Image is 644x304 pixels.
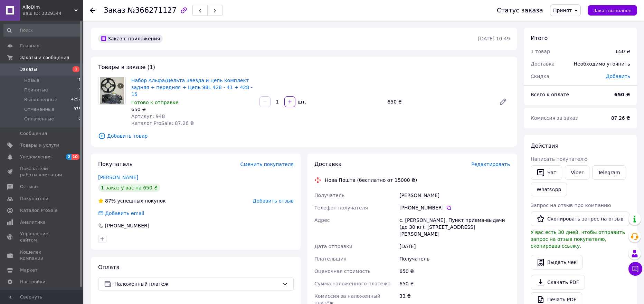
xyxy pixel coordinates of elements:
[471,161,510,167] span: Редактировать
[593,8,632,13] span: Заказ выполнен
[478,36,510,41] time: [DATE] 10:49
[98,35,163,43] div: Заказ с приложения
[398,189,511,202] div: [PERSON_NAME]
[22,10,83,17] div: Ваш ID: 3329344
[66,154,72,160] span: 2
[131,120,194,126] span: Каталог ProSale: 87.26 ₴
[74,106,81,112] span: 973
[24,116,54,122] span: Оплаченные
[531,156,587,162] span: Написать покупателю
[20,231,64,243] span: Управление сайтом
[98,132,510,140] span: Добавить товар
[131,106,254,113] div: 650 ₴
[100,77,124,104] img: Набор Альфа/Дельта Звезда и цепь комплект задняя + передняя + Цепь 98L 428 - 41 + 428 - 15
[616,48,630,55] div: 650 ₴
[90,7,95,14] div: Вернуться назад
[314,256,347,262] span: Плательщик
[20,142,59,148] span: Товары и услуги
[240,161,294,167] span: Сменить покупателя
[385,97,493,107] div: 650 ₴
[127,6,177,14] span: №366271127
[323,177,419,184] div: Нова Пошта (бесплатно от 15000 ₴)
[20,43,39,49] span: Главная
[131,100,179,105] span: Готово к отправке
[98,264,120,271] span: Оплата
[24,87,48,93] span: Принятые
[398,277,511,290] div: 650 ₴
[20,196,48,202] span: Покупатели
[606,73,630,79] span: Добавить
[531,203,611,208] span: Запрос на отзыв про компанию
[314,244,352,249] span: Дата отправки
[78,77,81,84] span: 1
[20,184,38,190] span: Отзывы
[588,5,637,16] button: Заказ выполнен
[531,212,629,226] button: Скопировать запрос на отзыв
[78,87,81,93] span: 4
[399,204,510,211] div: [PHONE_NUMBER]
[114,280,280,288] span: Наложенный платеж
[531,143,558,149] span: Действия
[531,92,569,97] span: Всего к оплате
[20,55,69,61] span: Заказы и сообщения
[628,262,642,276] button: Чат с покупателем
[531,229,625,249] span: У вас есть 30 дней, чтобы отправить запрос на отзыв покупателю, скопировав ссылку.
[97,210,145,217] div: Добавить email
[98,175,138,180] a: [PERSON_NAME]
[531,61,555,67] span: Доставка
[553,8,572,13] span: Принят
[496,95,510,109] a: Редактировать
[131,114,165,119] span: Артикул: 948
[24,77,39,84] span: Новые
[72,154,79,160] span: 10
[104,210,145,217] div: Добавить email
[3,24,82,37] input: Поиск
[565,165,589,180] a: Viber
[314,205,368,210] span: Телефон получателя
[398,240,511,253] div: [DATE]
[531,275,585,290] a: Скачать PDF
[22,4,74,10] span: AlloDim
[20,130,47,137] span: Сообщения
[531,73,549,79] span: Скидка
[98,64,155,70] span: Товары в заказе (1)
[20,66,37,72] span: Заказы
[314,268,371,274] span: Оценочная стоимость
[531,115,578,121] span: Комиссия за заказ
[314,193,344,198] span: Получатель
[398,214,511,240] div: с. [PERSON_NAME], Пункт приема-выдачи (до 30 кг): [STREET_ADDRESS][PERSON_NAME]
[314,281,391,286] span: Сумма наложенного платежа
[105,198,116,204] span: 87%
[398,265,511,277] div: 650 ₴
[24,106,54,112] span: Отмененные
[98,197,166,204] div: успешных покупок
[98,161,133,167] span: Покупатель
[592,165,626,180] a: Telegram
[24,97,57,103] span: Выполненные
[20,166,64,178] span: Показатели работы компании
[20,154,51,160] span: Уведомления
[531,49,550,54] span: 1 товар
[20,267,38,273] span: Маркет
[71,97,81,103] span: 4292
[497,7,543,14] div: Статус заказа
[73,66,79,72] span: 1
[98,184,160,192] div: 1 заказ у вас на 650 ₴
[611,115,630,121] span: 87.26 ₴
[104,222,150,229] div: [PHONE_NUMBER]
[104,6,125,14] span: Заказ
[314,161,342,167] span: Доставка
[20,249,64,262] span: Кошелек компании
[314,217,330,223] span: Адрес
[570,56,634,71] div: Необходимо уточнить
[614,92,630,97] b: 650 ₴
[131,78,253,97] a: Набор Альфа/Дельта Звезда и цепь комплект задняя + передняя + Цепь 98L 428 - 41 + 428 - 15
[531,165,562,180] button: Чат
[531,35,548,41] span: Итого
[20,207,57,214] span: Каталог ProSale
[253,198,294,204] span: Добавить отзыв
[531,183,567,196] a: WhatsApp
[531,255,583,269] button: Выдать чек
[20,279,45,285] span: Настройки
[20,219,46,225] span: Аналитика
